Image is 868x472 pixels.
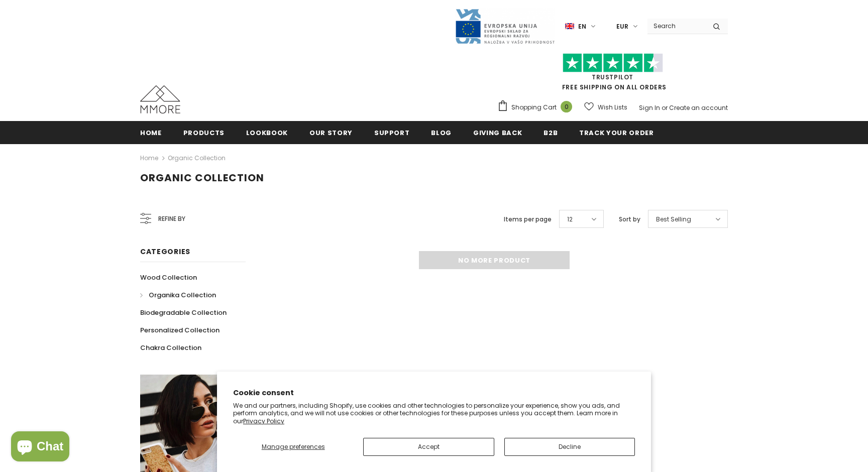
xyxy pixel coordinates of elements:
[8,431,72,464] inbox-online-store-chat: Shopify online store chat
[431,121,452,144] a: Blog
[647,19,705,33] input: Search Site
[374,128,410,138] span: support
[431,128,452,138] span: Blog
[168,154,226,162] a: Organic Collection
[563,53,663,73] img: Trust Pilot Stars
[140,321,220,339] a: Personalized Collection
[598,102,627,112] span: Wish Lists
[140,304,227,321] a: Biodegradable Collection
[567,214,573,224] span: 12
[455,8,555,45] img: Javni Razpis
[619,214,640,224] label: Sort by
[140,286,216,304] a: Organika Collection
[639,103,660,112] a: Sign In
[140,171,264,185] span: Organic Collection
[473,128,522,138] span: Giving back
[158,213,185,224] span: Refine by
[233,388,635,398] h2: Cookie consent
[246,128,288,138] span: Lookbook
[511,102,557,112] span: Shopping Cart
[309,128,353,138] span: Our Story
[504,438,635,456] button: Decline
[140,247,190,257] span: Categories
[183,121,225,144] a: Products
[497,58,728,91] span: FREE SHIPPING ON ALL ORDERS
[140,269,197,286] a: Wood Collection
[584,98,627,116] a: Wish Lists
[473,121,522,144] a: Giving back
[669,103,728,112] a: Create an account
[544,121,558,144] a: B2B
[246,121,288,144] a: Lookbook
[183,128,225,138] span: Products
[363,438,494,456] button: Accept
[561,101,572,112] span: 0
[544,128,558,138] span: B2B
[374,121,410,144] a: support
[140,128,162,138] span: Home
[243,417,284,425] a: Privacy Policy
[579,128,654,138] span: Track your order
[140,85,180,113] img: MMORE Cases
[149,290,216,300] span: Organika Collection
[233,402,635,425] p: We and our partners, including Shopify, use cookies and other technologies to personalize your ex...
[140,325,220,335] span: Personalized Collection
[140,308,227,317] span: Biodegradable Collection
[140,121,162,144] a: Home
[233,438,353,456] button: Manage preferences
[579,121,654,144] a: Track your order
[662,103,668,112] span: or
[565,22,574,31] img: i-lang-1.png
[140,339,201,357] a: Chakra Collection
[578,22,586,32] span: en
[140,273,197,282] span: Wood Collection
[504,214,552,224] label: Items per page
[140,343,201,352] span: Chakra Collection
[592,73,633,81] a: Trustpilot
[656,214,691,224] span: Best Selling
[497,100,577,115] a: Shopping Cart 0
[262,442,325,451] span: Manage preferences
[309,121,353,144] a: Our Story
[455,22,555,30] a: Javni Razpis
[140,152,158,164] a: Home
[616,22,628,32] span: EUR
